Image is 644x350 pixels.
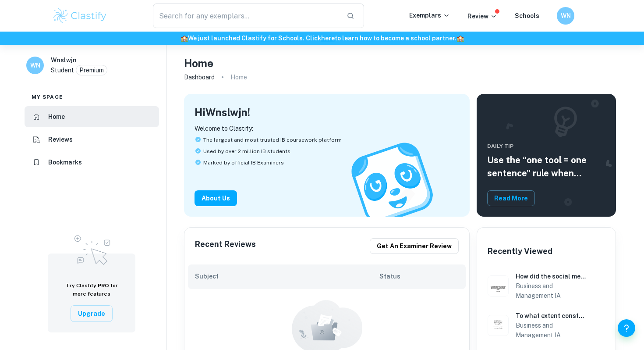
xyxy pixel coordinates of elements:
img: Clastify logo [52,7,108,25]
a: Dashboard [184,71,215,83]
span: The largest and most trusted IB coursework platform [203,136,342,144]
span: Marked by official IB Examiners [203,159,284,167]
p: Exemplars [409,11,450,20]
h6: Reviews [48,135,73,144]
h6: To what extent construction process of Tesla Gigafactory [US_STATE] may be considered ethical and... [516,311,586,321]
h6: Bookmarks [48,157,82,167]
h4: Hi Wnslwjn ! [195,104,250,120]
img: Upgrade to Pro [70,230,113,268]
h5: Use the “one tool = one sentence” rule when outlining your analytical framework in a Business Man... [487,154,605,180]
h6: Recently Viewed [488,245,552,257]
button: Upgrade [71,305,113,322]
button: About Us [195,190,237,206]
h6: We just launched Clastify for Schools. Click to learn how to become a school partner. [2,33,642,43]
p: Welcome to Clastify: [195,124,459,133]
h6: Home [48,112,65,121]
button: Get an examiner review [370,238,459,254]
input: Search for any exemplars... [153,4,340,28]
span: Daily Tip [487,142,605,150]
button: Read More [487,190,535,206]
h6: Wnslwjn [51,55,77,65]
h6: Subject [195,271,380,281]
span: 🏫 [180,35,188,42]
a: here [321,35,335,42]
p: Home [230,72,247,82]
a: Business and Management IA example thumbnail: How did the social media-driven boycott How did the... [484,268,609,304]
img: Business and Management IA example thumbnail: How did the social media-driven boycott [488,275,509,296]
a: Bookmarks [25,152,159,173]
p: Student [51,65,74,75]
h6: WN [561,11,571,21]
button: Help and Feedback [618,319,635,337]
h6: Business and Management IA [516,321,586,340]
p: Premium [79,65,104,75]
h6: WN [30,61,40,70]
a: Home [25,106,159,127]
span: Used by over 2 million IB students [203,147,290,155]
img: Business and Management IA example thumbnail: To what extent construction process of T [488,315,509,336]
span: My space [32,93,63,101]
h6: Try Clastify for more features [58,282,125,298]
h6: Status [379,271,459,281]
a: Business and Management IA example thumbnail: To what extent construction process of TTo what ext... [484,307,609,343]
a: Reviews [25,129,159,150]
p: Review [467,11,497,21]
a: Schools [515,12,539,19]
button: WN [557,7,574,25]
span: PRO [98,282,109,289]
h4: Home [184,55,213,71]
h6: Business and Management IA [516,281,586,300]
h6: Recent Reviews [195,238,256,254]
h6: How did the social media-driven boycott against Starbucks in response to allegations that Starbuc... [516,271,586,281]
span: 🏫 [456,35,464,42]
